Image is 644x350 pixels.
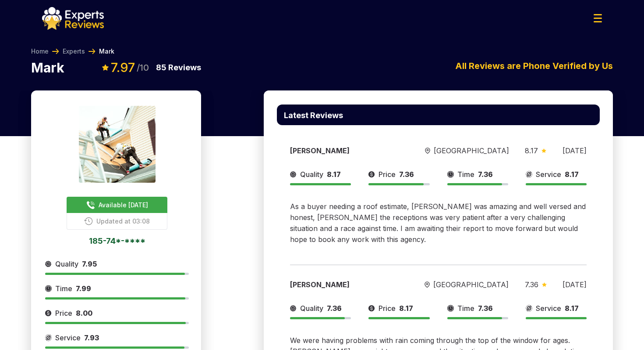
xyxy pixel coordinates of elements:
[79,106,156,183] img: expert image
[45,259,52,269] img: slider icon
[300,303,323,314] span: Quality
[536,303,561,314] span: Service
[379,303,396,314] span: Price
[31,61,64,74] p: Mark
[434,145,509,156] span: [GEOGRAPHIC_DATA]
[67,197,167,213] button: Available [DATE]
[31,47,49,56] a: Home
[82,260,97,268] span: 7.95
[156,63,166,72] span: 85
[99,200,148,209] span: Available [DATE]
[368,303,375,314] img: slider icon
[536,169,561,180] span: Service
[368,169,375,180] img: slider icon
[425,281,430,288] img: slider icon
[111,60,135,75] span: 7.97
[327,170,341,179] span: 8.17
[290,145,409,156] div: [PERSON_NAME]
[478,170,493,179] span: 7.36
[526,303,532,314] img: slider icon
[379,169,396,180] span: Price
[84,217,93,225] img: buttonPhoneIcon
[541,148,546,153] img: slider icon
[594,14,602,22] img: Menu Icon
[156,61,201,74] p: Reviews
[84,333,99,342] span: 7.93
[284,112,343,119] p: Latest Reviews
[457,303,474,314] span: Time
[55,259,78,269] span: Quality
[290,279,409,290] div: [PERSON_NAME]
[137,63,149,72] span: /10
[63,47,85,56] a: Experts
[327,304,342,313] span: 7.36
[264,59,613,72] div: All Reviews are Phone Verified by Us
[55,283,72,294] span: Time
[45,283,52,294] img: slider icon
[45,308,52,318] img: slider icon
[42,7,104,30] img: logo
[525,280,538,289] span: 7.36
[447,303,454,314] img: slider icon
[457,169,474,180] span: Time
[565,304,579,313] span: 8.17
[45,332,52,343] img: slider icon
[55,332,81,343] span: Service
[525,146,538,155] span: 8.17
[526,169,532,180] img: slider icon
[96,216,150,226] span: Updated at 03:08
[399,304,413,313] span: 8.17
[31,47,114,56] nav: Breadcrumb
[300,169,323,180] span: Quality
[99,47,114,56] span: Mark
[563,145,587,156] div: [DATE]
[542,282,547,287] img: slider icon
[76,284,91,293] span: 7.99
[433,279,509,290] span: [GEOGRAPHIC_DATA]
[565,170,579,179] span: 8.17
[290,202,586,244] span: As a buyer needing a roof estimate, [PERSON_NAME] was amazing and well versed and honest, [PERSON...
[399,170,414,179] span: 7.36
[478,304,493,313] span: 7.36
[290,303,297,314] img: slider icon
[425,148,430,154] img: slider icon
[67,213,167,230] button: Updated at 03:08
[447,169,454,180] img: slider icon
[76,309,92,318] span: 8.00
[86,201,95,209] img: buttonPhoneIcon
[563,279,587,290] div: [DATE]
[290,169,297,180] img: slider icon
[607,313,644,350] iframe: OpenWidget widget
[55,308,72,318] span: Price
